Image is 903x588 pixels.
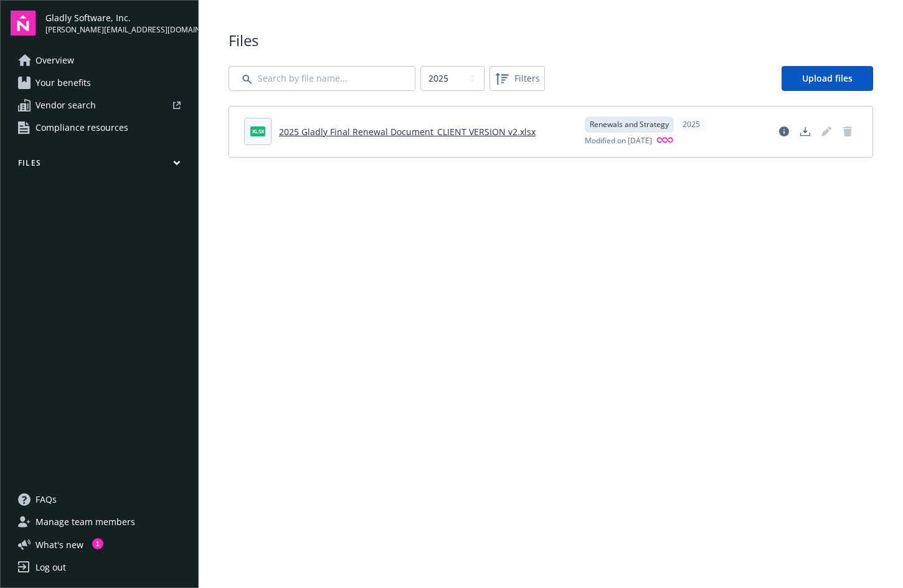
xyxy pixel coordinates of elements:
button: Gladly Software, Inc.[PERSON_NAME][EMAIL_ADDRESS][DOMAIN_NAME] [45,11,188,36]
span: Upload files [802,72,853,84]
button: Filters [489,66,545,91]
button: What's new1 [11,538,103,551]
button: Files [11,158,188,173]
a: Download document [795,121,815,141]
a: Vendor search [11,95,188,115]
span: Renewals and Strategy [590,119,669,130]
span: Delete document [838,121,858,141]
a: Your benefits [11,73,188,93]
span: Gladly Software, Inc. [45,11,188,24]
span: Manage team members [35,512,135,532]
a: FAQs [11,490,188,510]
span: Filters [492,69,542,88]
div: 2025 [676,116,706,133]
a: Overview [11,50,188,70]
span: Modified on [DATE] [585,135,652,147]
a: View file details [774,121,794,141]
div: 1 [92,538,103,549]
span: Filters [514,72,540,85]
span: Files [229,30,873,51]
span: [PERSON_NAME][EMAIL_ADDRESS][DOMAIN_NAME] [45,24,188,36]
span: FAQs [35,490,57,510]
input: Search by file name... [229,66,415,91]
a: 2025 Gladly Final Renewal Document_CLIENT VERSION v2.xlsx [279,126,536,138]
span: xlsx [250,126,265,136]
span: Vendor search [35,95,96,115]
span: Overview [35,50,74,70]
div: Log out [35,557,66,577]
a: Manage team members [11,512,188,532]
span: Compliance resources [35,118,128,138]
span: Edit document [816,121,836,141]
span: Your benefits [35,73,91,93]
a: Upload files [782,66,873,91]
a: Compliance resources [11,118,188,138]
span: What ' s new [35,538,83,551]
img: navigator-logo.svg [11,11,35,36]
